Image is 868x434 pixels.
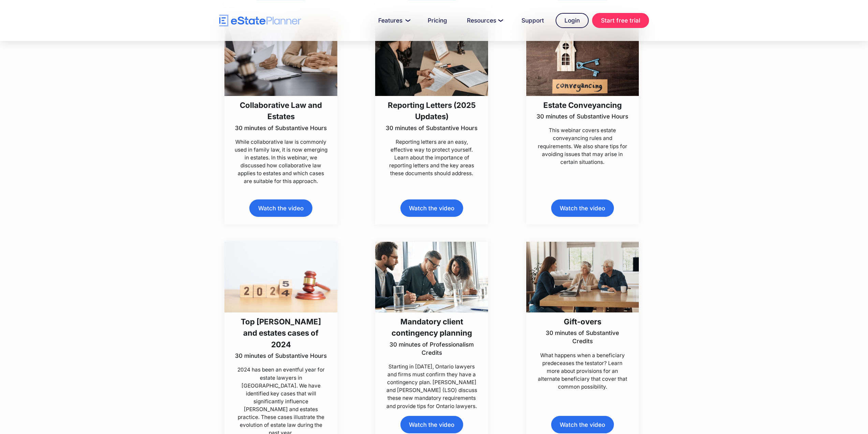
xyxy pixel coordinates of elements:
[535,126,630,166] p: This webinar covers estate conveyancing rules and requirements. We also share tips for avoiding i...
[535,351,630,391] p: What happens when a beneficiary predeceases the testator? Learn more about provisions for an alte...
[385,340,479,357] p: 30 minutes of Professionalism Credits
[370,14,416,27] a: Features
[385,363,479,410] p: Starting in [DATE], Ontario lawyers and firms must confirm they have a contingency plan. [PERSON_...
[592,13,649,28] a: Start free trial
[551,416,614,433] a: Watch the video
[224,25,337,185] a: Collaborative Law and Estates30 minutes of Substantive HoursWhile collaborative law is commonly u...
[536,99,628,111] h3: Estate Conveyancing
[219,15,301,27] a: home
[234,316,328,350] h3: Top [PERSON_NAME] and estates cases of 2024
[400,416,463,433] a: Watch the video
[385,124,479,132] p: 30 minutes of Substantive Hours
[234,352,328,360] p: 30 minutes of Substantive Hours
[249,199,312,217] a: Watch the video
[375,242,488,410] a: Mandatory client contingency planning30 minutes of Professionalism CreditsStarting in [DATE], Ont...
[375,25,488,178] a: Reporting Letters (2025 Updates)30 minutes of Substantive HoursReporting letters are an easy, eff...
[513,14,552,27] a: Support
[420,14,455,27] a: Pricing
[234,99,328,122] h3: Collaborative Law and Estates
[535,316,630,327] h3: Gift-overs
[400,199,463,217] a: Watch the video
[234,138,328,185] p: While collaborative law is commonly used in family law, it is now emerging in estates. In this we...
[535,329,630,345] p: 30 minutes of Substantive Credits
[234,124,328,132] p: 30 minutes of Substantive Hours
[385,316,479,339] h3: Mandatory client contingency planning
[459,14,510,27] a: Resources
[526,242,639,391] a: Gift-overs30 minutes of Substantive CreditsWhat happens when a beneficiary predeceases the testat...
[551,199,614,217] a: Watch the video
[385,99,479,122] h3: Reporting Letters (2025 Updates)
[526,25,639,166] a: Estate Conveyancing30 minutes of Substantive HoursThis webinar covers estate conveyancing rules a...
[385,138,479,178] p: Reporting letters are an easy, effective way to protect yourself. Learn about the importance of r...
[556,13,589,28] a: Login
[536,112,628,121] p: 30 minutes of Substantive Hours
